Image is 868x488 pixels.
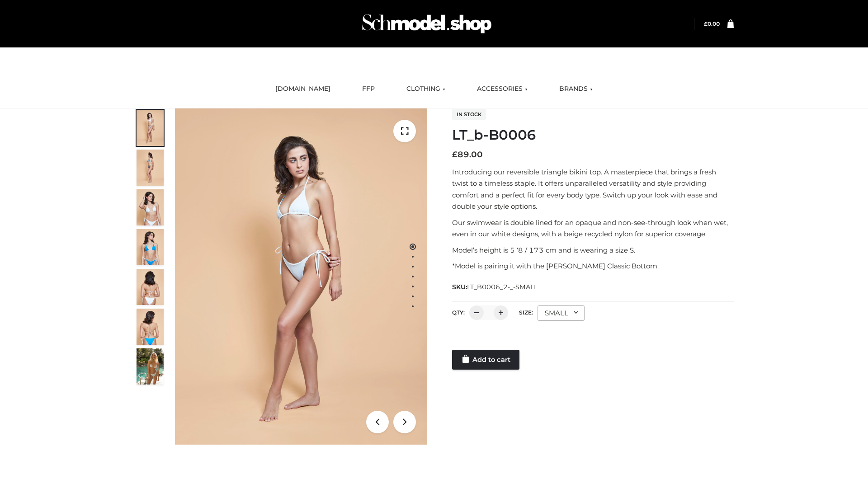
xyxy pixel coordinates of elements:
[137,110,164,146] img: ArielClassicBikiniTop_CloudNine_AzureSky_OW114ECO_1-scaled.jpg
[355,79,382,99] a: FFP
[704,20,708,27] span: £
[452,127,734,143] h1: LT_b-B0006
[137,189,164,225] img: ArielClassicBikiniTop_CloudNine_AzureSky_OW114ECO_3-scaled.jpg
[704,20,720,27] a: £0.00
[452,260,734,272] p: *Model is pairing it with the [PERSON_NAME] Classic Bottom
[137,229,164,265] img: ArielClassicBikiniTop_CloudNine_AzureSky_OW114ECO_4-scaled.jpg
[452,282,538,292] span: SKU:
[467,283,538,291] span: LT_B0006_2-_-SMALL
[452,150,458,160] span: £
[452,217,734,240] p: Our swimwear is double lined for an opaque and non-see-through look when wet, even in our white d...
[137,348,164,385] img: Arieltop_CloudNine_AzureSky2.jpg
[137,150,164,186] img: ArielClassicBikiniTop_CloudNine_AzureSky_OW114ECO_2-scaled.jpg
[452,109,486,120] span: In stock
[359,6,495,42] img: Schmodel Admin 964
[470,79,534,99] a: ACCESSORIES
[269,79,337,99] a: [DOMAIN_NAME]
[452,150,483,160] bdi: 89.00
[519,309,533,316] label: Size:
[452,166,734,212] p: Introducing our reversible triangle bikini top. A masterpiece that brings a fresh twist to a time...
[452,244,734,256] p: Model’s height is 5 ‘8 / 173 cm and is wearing a size S.
[137,269,164,305] img: ArielClassicBikiniTop_CloudNine_AzureSky_OW114ECO_7-scaled.jpg
[452,350,519,370] a: Add to cart
[175,108,427,445] img: ArielClassicBikiniTop_CloudNine_AzureSky_OW114ECO_1
[400,79,452,99] a: CLOTHING
[538,305,585,321] div: SMALL
[704,20,720,27] bdi: 0.00
[137,309,164,345] img: ArielClassicBikiniTop_CloudNine_AzureSky_OW114ECO_8-scaled.jpg
[552,79,599,99] a: BRANDS
[452,309,465,316] label: QTY:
